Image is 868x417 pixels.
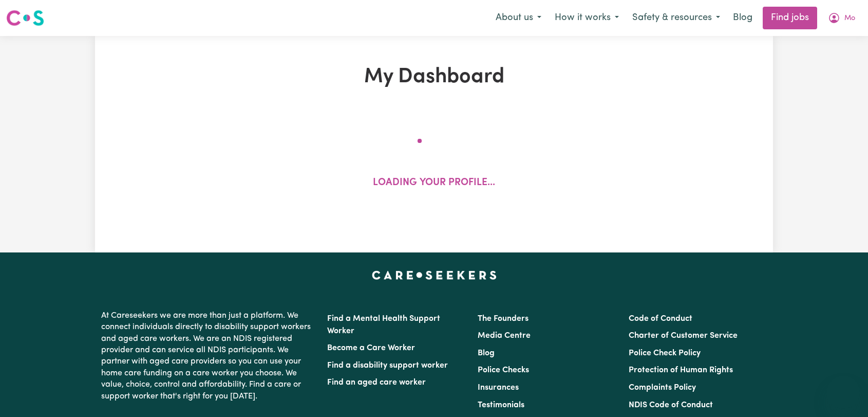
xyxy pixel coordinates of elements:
h1: My Dashboard [214,65,654,89]
a: Charter of Customer Service [629,332,738,340]
span: Mo [844,13,855,24]
a: Police Checks [478,366,529,374]
a: Find an aged care worker [327,378,426,387]
a: Police Check Policy [629,349,701,357]
a: Careseekers logo [6,6,44,30]
a: Find a Mental Health Support Worker [327,315,440,335]
a: Complaints Policy [629,384,696,392]
a: Find jobs [763,7,817,29]
iframe: Button to launch messaging window [827,376,860,409]
a: Insurances [478,384,519,392]
a: Find a disability support worker [327,361,448,370]
p: At Careseekers we are more than just a platform. We connect individuals directly to disability su... [101,306,315,406]
a: The Founders [478,315,529,323]
button: My Account [821,7,862,29]
p: Loading your profile... [373,176,495,191]
a: Become a Care Worker [327,344,415,352]
a: Protection of Human Rights [629,366,733,374]
a: Testimonials [478,401,524,409]
img: Careseekers logo [6,9,44,27]
a: Code of Conduct [629,315,692,323]
a: Careseekers home page [372,271,497,279]
button: Safety & resources [626,7,727,29]
button: How it works [548,7,626,29]
a: NDIS Code of Conduct [629,401,713,409]
a: Blog [727,7,759,29]
button: About us [489,7,548,29]
a: Blog [478,349,495,357]
a: Media Centre [478,332,531,340]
